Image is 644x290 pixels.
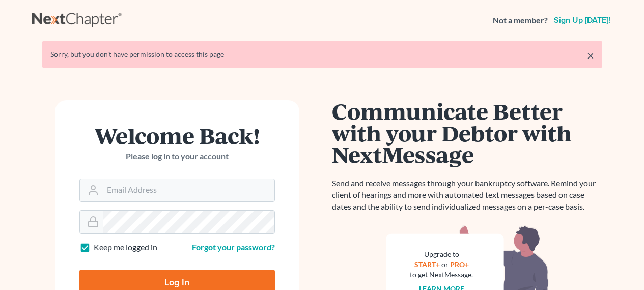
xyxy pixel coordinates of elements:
[410,270,473,280] div: to get NextMessage.
[50,49,594,60] div: Sorry, but you don't have permission to access this page
[441,260,449,269] span: or
[552,16,612,24] a: Sign up [DATE]!
[103,179,274,201] input: Email Address
[192,242,275,252] a: Forgot your password?
[94,242,157,253] label: Keep me logged in
[79,151,275,162] p: Please log in to your account
[414,260,440,269] a: START+
[79,125,275,147] h1: Welcome Back!
[332,100,602,165] h1: Communicate Better with your Debtor with NextMessage
[410,249,473,259] div: Upgrade to
[493,15,548,26] strong: Not a member?
[332,178,602,213] p: Send and receive messages through your bankruptcy software. Remind your client of hearings and mo...
[450,260,469,269] a: PRO+
[587,49,594,62] a: ×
